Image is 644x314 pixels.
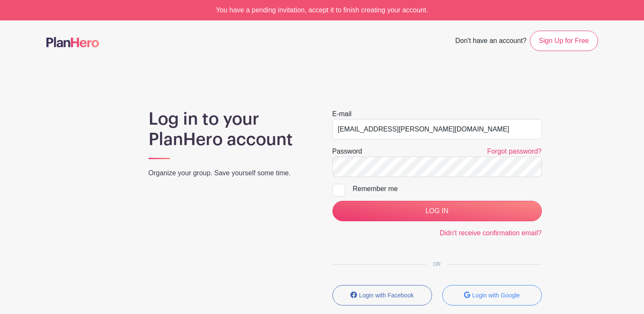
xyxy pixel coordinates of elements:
[46,37,99,47] img: logo-507f7623f17ff9eddc593b1ce0a138ce2505c220e1c5a4e2b4648c50719b7d32.svg
[472,292,520,299] small: Login with Google
[149,109,312,150] h1: Log in to your PlanHero account
[530,31,598,51] a: Sign Up for Free
[487,148,541,155] a: Forgot password?
[332,285,432,305] button: Login with Facebook
[332,146,362,157] label: Password
[359,292,414,299] small: Login with Facebook
[332,109,352,119] label: E-mail
[353,184,542,194] div: Remember me
[426,261,448,267] span: OR
[455,32,527,51] span: Don't have an account?
[332,119,542,140] input: e.g. julie@eventco.com
[149,168,312,178] p: Organize your group. Save yourself some time.
[332,201,542,221] input: LOG IN
[440,229,542,237] a: Didn't receive confirmation email?
[442,285,542,305] button: Login with Google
